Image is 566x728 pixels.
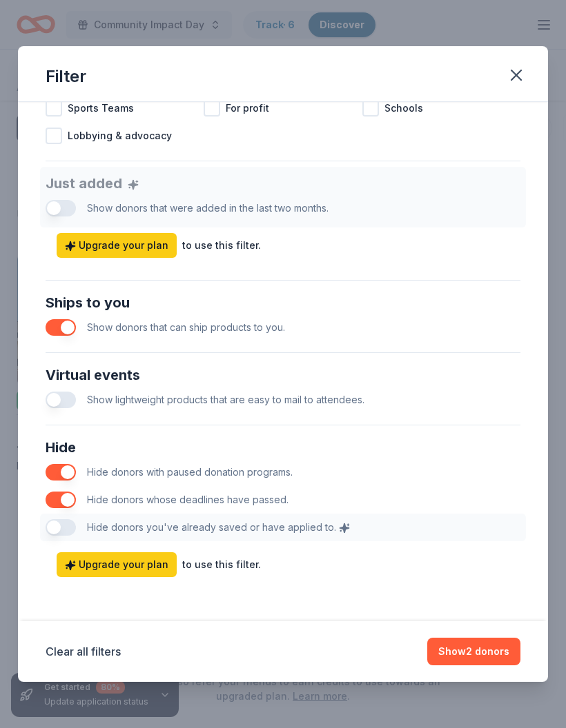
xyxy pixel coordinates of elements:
[384,100,423,117] span: Schools
[46,364,520,386] div: Virtual events
[87,494,289,505] span: Hide donors whose deadlines have passed.
[65,237,168,254] span: Upgrade your plan
[46,436,520,458] div: Hide
[65,556,168,573] span: Upgrade your plan
[57,552,177,577] a: Upgrade your plan
[226,100,269,117] span: For profit
[57,233,177,258] a: Upgrade your plan
[46,65,86,88] div: Filter
[68,128,172,144] span: Lobbying & advocacy
[87,394,364,405] span: Show lightweight products that are easy to mail to attendees.
[68,100,134,117] span: Sports Teams
[427,638,520,665] button: Show2 donors
[46,643,121,660] button: Clear all filters
[87,466,293,478] span: Hide donors with paused donation programs.
[87,321,285,333] span: Show donors that can ship products to you.
[182,237,261,254] div: to use this filter.
[46,292,520,314] div: Ships to you
[182,556,261,573] div: to use this filter.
